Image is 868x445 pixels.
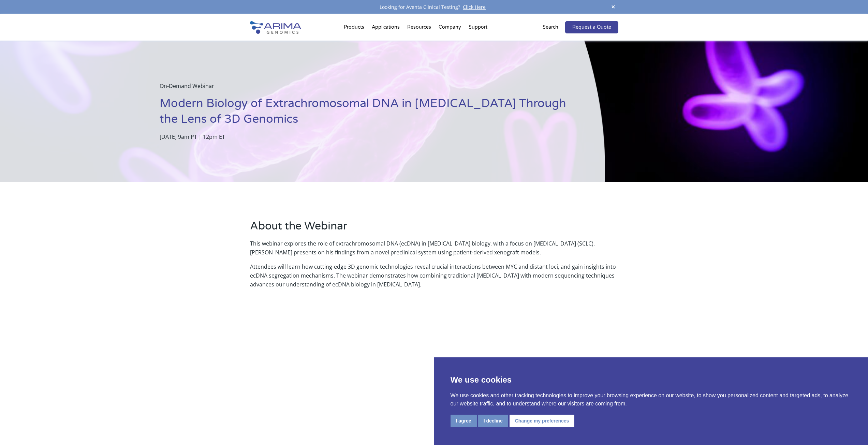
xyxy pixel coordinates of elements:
a: Click Here [460,4,488,10]
p: Attendees will learn how cutting-edge 3D genomic technologies reveal crucial interactions between... [250,262,618,289]
div: Looking for Aventa Clinical Testing? [250,3,618,12]
a: Request a Quote [565,21,618,33]
p: This webinar explores the role of extrachromosomal DNA (ecDNA) in [MEDICAL_DATA] biology, with a ... [250,239,618,262]
p: We use cookies [451,374,852,386]
p: [DATE] 9am PT | 12pm ET [160,132,571,141]
button: I decline [478,415,508,427]
p: We use cookies and other tracking technologies to improve your browsing experience on our website... [451,391,852,408]
button: I agree [451,415,477,427]
button: Change my preferences [510,415,575,427]
img: Arima-Genomics-logo [250,21,301,34]
h1: Modern Biology of Extrachromosomal DNA in [MEDICAL_DATA] Through the Lens of 3D Genomics [160,96,571,132]
h2: About the Webinar [250,219,618,239]
p: On-Demand Webinar [160,81,571,96]
p: Search [543,23,558,32]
